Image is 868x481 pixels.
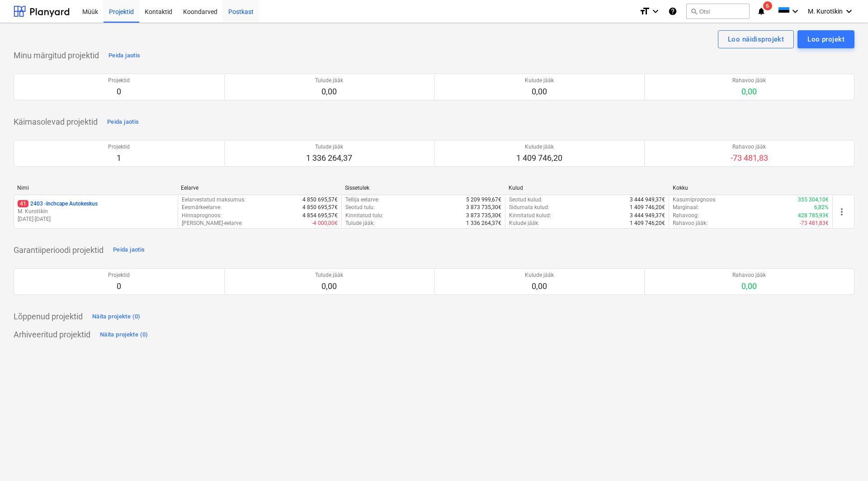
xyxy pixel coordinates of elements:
[14,329,90,340] p: Arhiveeritud projektid
[18,208,174,215] p: M. Kurotškin
[306,153,352,163] p: 1 336 264,37
[345,196,379,204] p: Tellija eelarve :
[182,219,243,227] p: [PERSON_NAME]-eelarve :
[302,212,338,219] p: 4 854 695,57€
[312,219,338,227] p: -4 000,00€
[345,219,375,227] p: Tulude jääk :
[630,212,665,219] p: 3 444 949,37€
[315,77,343,84] p: Tulude jääk
[108,86,130,97] p: 0
[516,143,562,151] p: Kulude jääk
[92,312,141,322] div: Näita projekte (0)
[18,215,174,223] p: [DATE] - [DATE]
[306,143,352,151] p: Tulude jääk
[98,327,151,342] button: Näita projekte (0)
[728,33,784,45] div: Loo näidisprojekt
[108,153,130,163] p: 1
[14,117,98,127] p: Käimasolevad projektid
[100,330,148,340] div: Näita projekte (0)
[630,219,665,227] p: 1 409 746,20€
[90,309,143,324] button: Näita projekte (0)
[808,8,843,15] span: M. Kurotškin
[673,196,717,204] p: Kasumiprognoos :
[516,153,562,163] p: 1 409 746,20
[790,6,801,17] i: keyboard_arrow_down
[718,30,794,48] button: Loo näidisprojekt
[509,196,542,204] p: Seotud kulud :
[690,8,698,15] span: search
[757,6,766,17] i: notifications
[732,77,766,84] p: Rahavoo jääk
[630,204,665,211] p: 1 409 746,20€
[18,200,174,223] div: 412403 -Inchcape AutokeskusM. Kurotškin[DATE]-[DATE]
[525,271,554,279] p: Kulude jääk
[732,86,766,97] p: 0,00
[182,196,245,204] p: Eelarvestatud maksumus :
[302,204,338,211] p: 4 850 695,57€
[650,6,661,17] i: keyboard_arrow_down
[345,185,501,191] div: Sissetulek
[315,281,343,292] p: 0,00
[466,196,501,204] p: 5 209 999,67€
[18,200,28,207] span: 41
[315,271,343,279] p: Tulude jääk
[107,117,139,127] div: Peida jaotis
[639,6,650,17] i: format_size
[798,212,829,219] p: 428 785,93€
[14,50,99,61] p: Minu märgitud projektid
[732,281,766,292] p: 0,00
[106,48,142,63] button: Peida jaotis
[525,86,554,97] p: 0,00
[182,212,222,219] p: Hinnaprognoos :
[673,185,829,191] div: Kokku
[844,6,854,17] i: keyboard_arrow_down
[345,204,375,211] p: Seotud tulu :
[800,219,829,227] p: -73 481,83€
[182,204,222,211] p: Eesmärkeelarve :
[686,4,750,19] button: Otsi
[345,212,383,219] p: Kinnitatud tulu :
[798,196,829,204] p: 355 304,10€
[181,185,337,191] div: Eelarve
[509,185,665,191] div: Kulud
[315,86,343,97] p: 0,00
[732,271,766,279] p: Rahavoo jääk
[108,143,130,151] p: Projektid
[525,77,554,84] p: Kulude jääk
[731,153,768,163] p: -73 481,83
[509,212,551,219] p: Kinnitatud kulud :
[113,245,145,255] div: Peida jaotis
[108,271,130,279] p: Projektid
[108,77,130,84] p: Projektid
[509,204,549,211] p: Sidumata kulud :
[466,219,501,227] p: 1 336 264,37€
[797,30,854,48] button: Loo projekt
[14,311,83,322] p: Lõppenud projektid
[807,33,844,45] div: Loo projekt
[814,204,829,211] p: 6,82%
[466,212,501,219] p: 3 873 735,30€
[668,6,677,17] i: Abikeskus
[14,245,104,256] p: Garantiiperioodi projektid
[302,196,338,204] p: 4 850 695,57€
[108,51,140,61] div: Peida jaotis
[673,212,699,219] p: Rahavoog :
[17,185,174,191] div: Nimi
[673,204,699,211] p: Marginaal :
[763,1,772,10] span: 6
[731,143,768,151] p: Rahavoo jääk
[105,115,141,129] button: Peida jaotis
[108,281,130,292] p: 0
[673,219,708,227] p: Rahavoo jääk :
[509,219,539,227] p: Kulude jääk :
[630,196,665,204] p: 3 444 949,37€
[836,206,847,217] span: more_vert
[18,200,98,208] p: 2403 - Inchcape Autokeskus
[111,243,147,257] button: Peida jaotis
[525,281,554,292] p: 0,00
[466,204,501,211] p: 3 873 735,30€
